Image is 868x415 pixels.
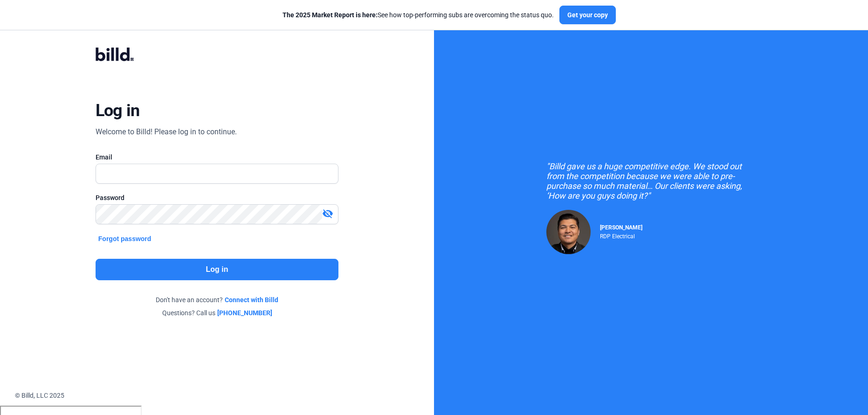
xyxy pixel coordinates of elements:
[282,11,378,19] span: The 2025 Market Report is here:
[96,308,338,318] div: Questions? Call us
[217,308,272,318] a: [PHONE_NUMBER]
[546,210,591,254] img: Raul Pacheco
[600,231,642,240] div: RDP Electrical
[96,193,338,202] div: Password
[96,259,338,280] button: Log in
[282,10,554,20] div: See how top-performing subs are overcoming the status quo.
[559,6,616,24] button: Get your copy
[96,152,338,162] div: Email
[96,126,237,138] div: Welcome to Billd! Please log in to continue.
[600,224,642,231] span: [PERSON_NAME]
[546,161,756,201] div: "Billd gave us a huge competitive edge. We stood out from the competition because we were able to...
[96,234,154,244] button: Forgot password
[96,100,140,121] div: Log in
[225,295,278,304] a: Connect with Billd
[96,295,338,304] div: Don't have an account?
[322,208,333,219] mat-icon: visibility_off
